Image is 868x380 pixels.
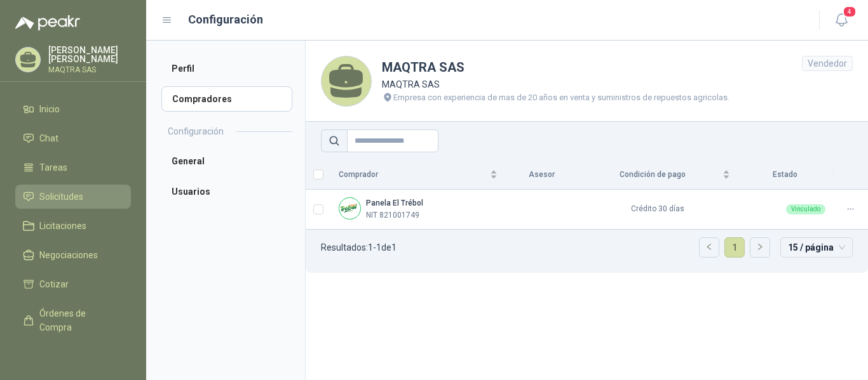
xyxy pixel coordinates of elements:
[15,97,131,121] a: Inicio
[15,214,131,238] a: Licitaciones
[15,155,131,180] a: Tareas
[39,161,67,174] span: Tareas
[788,238,845,257] span: 15 / página
[168,124,224,138] h2: Configuración
[39,102,60,116] span: Inicio
[725,238,744,257] a: 1
[339,169,487,181] span: Comprador
[39,248,98,262] span: Negociaciones
[738,160,833,190] th: Estado
[724,237,745,258] li: 1
[48,46,131,63] p: [PERSON_NAME] [PERSON_NAME]
[699,237,719,258] li: Página anterior
[780,237,853,258] div: tamaño de página
[15,301,131,339] a: Órdenes de Compra
[15,126,131,150] a: Chat
[15,185,131,209] a: Solicitudes
[843,6,857,18] span: 4
[321,243,397,252] p: Resultados: 1 - 1 de 1
[39,306,119,334] span: Órdenes de Compra
[750,237,770,258] li: Página siguiente
[15,15,80,30] img: Logo peakr
[382,77,729,91] p: MAQTRA SAS
[161,148,292,174] a: General
[756,243,764,251] span: right
[39,277,69,291] span: Cotizar
[188,11,263,29] h1: Configuración
[802,56,853,71] div: Vendedor
[39,131,58,145] span: Chat
[750,238,770,257] button: right
[393,91,729,104] p: Empresa con experiencia de mas de 20 años en venta y suministros de repuestos agricolas.
[786,204,825,214] div: Vinculado
[700,238,719,257] button: left
[15,243,131,267] a: Negociaciones
[161,86,292,112] a: Compradores
[48,66,131,74] p: MAQTRA SAS
[161,56,292,81] a: Perfil
[331,160,505,190] th: Comprador
[705,243,713,251] span: left
[39,219,86,233] span: Licitaciones
[830,9,853,32] button: 4
[339,198,360,219] img: Company Logo
[578,190,738,230] td: Crédito 30 días
[382,58,729,77] h1: MAQTRA SAS
[39,190,83,204] span: Solicitudes
[161,179,292,204] a: Usuarios
[15,344,131,369] a: Remisiones
[366,199,423,207] b: Panela El Trébol
[366,209,419,221] p: NIT 821001749
[585,169,720,181] span: Condición de pago
[505,160,578,190] th: Asesor
[15,272,131,296] a: Cotizar
[578,160,738,190] th: Condición de pago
